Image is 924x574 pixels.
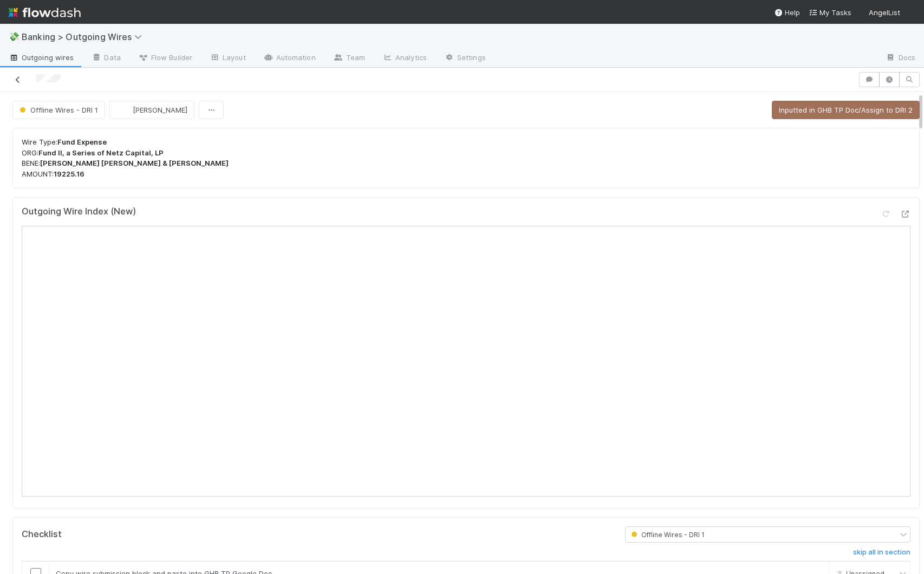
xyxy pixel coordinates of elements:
button: Inputted in GHB TP Doc/Assign to DRI 2 [772,101,920,119]
button: Offline Wires - DRI 1 [12,101,105,119]
a: Flow Builder [129,50,201,67]
a: Analytics [374,50,435,67]
strong: 19225.16 [54,169,84,178]
a: Docs [877,50,924,67]
span: My Tasks [809,8,851,17]
h6: skip all in section [853,548,910,557]
a: My Tasks [809,7,851,18]
a: Automation [255,50,324,67]
a: Layout [201,50,255,67]
span: [PERSON_NAME] [133,106,187,114]
a: skip all in section [853,548,910,561]
a: Team [324,50,374,67]
span: AngelList [869,8,900,17]
span: Banking > Outgoing Wires [22,31,147,42]
a: Data [82,50,129,67]
span: Outgoing wires [9,52,74,63]
span: Offline Wires - DRI 1 [17,106,98,114]
img: avatar_5d1523cf-d377-42ee-9d1c-1d238f0f126b.png [119,105,129,115]
button: [PERSON_NAME] [109,101,194,119]
strong: [PERSON_NAME] [PERSON_NAME] & [PERSON_NAME] [40,159,229,167]
strong: Fund II, a Series of Netz Capital, LP [38,148,164,157]
h5: Outgoing Wire Index (New) [22,206,136,217]
strong: Fund Expense [57,138,107,146]
span: Offline Wires - DRI 1 [629,531,705,539]
span: 💸 [9,32,19,41]
img: avatar_5d1523cf-d377-42ee-9d1c-1d238f0f126b.png [905,8,915,18]
img: logo-inverted-e16ddd16eac7371096b0.svg [9,3,81,22]
p: Wire Type: ORG: BENE: AMOUNT: [22,137,910,179]
span: Flow Builder [138,52,192,63]
div: Help [774,7,800,18]
a: Settings [435,50,494,67]
h5: Checklist [22,529,62,540]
